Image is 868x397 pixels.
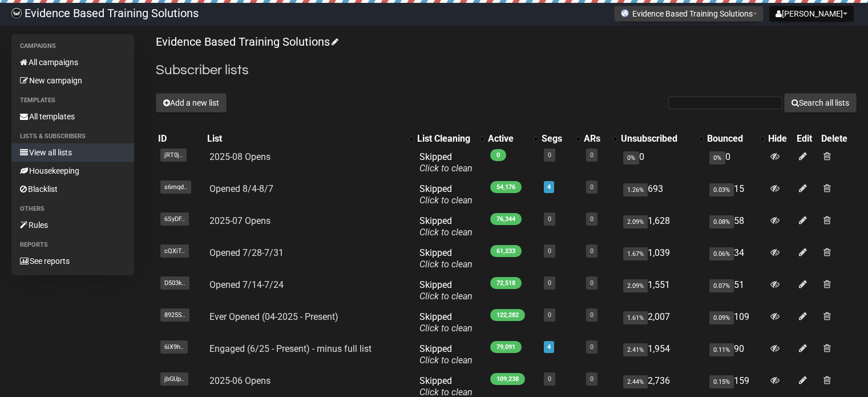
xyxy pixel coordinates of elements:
[11,238,134,252] li: Reports
[766,131,794,147] th: Hide: No sort applied, sorting is disabled
[620,9,629,18] img: favicons
[158,133,203,145] div: ID
[209,343,372,354] a: Engaged (6/25 - Present) - minus full list
[705,307,766,339] td: 109
[548,247,551,255] a: 0
[705,339,766,371] td: 90
[11,107,134,126] a: All templates
[419,151,473,174] span: Skipped
[623,151,639,165] span: 0%
[209,279,284,290] a: Opened 7/14-7/24
[709,151,725,165] span: 0%
[707,133,754,145] div: Bounced
[590,343,594,351] a: 0
[547,183,551,191] a: 4
[160,340,188,354] span: 6iX9h..
[160,244,189,258] span: cQXiT..
[705,131,766,147] th: Bounced: No sort applied, activate to apply an ascending sort
[11,252,134,270] a: See reports
[209,183,273,194] a: Opened 8/4-8/7
[548,375,551,383] a: 0
[490,309,525,321] span: 122,282
[207,133,403,145] div: List
[415,131,486,147] th: List Cleaning: No sort applied, activate to apply an ascending sort
[709,375,734,388] span: 0.15%
[590,151,594,159] a: 0
[548,311,551,319] a: 0
[488,133,528,145] div: Active
[619,147,705,179] td: 0
[419,259,473,270] a: Click to clean
[619,275,705,307] td: 1,551
[819,131,857,147] th: Delete: No sort applied, sorting is disabled
[490,149,506,161] span: 0
[623,247,648,260] span: 1.67%
[490,341,522,353] span: 79,091
[623,183,648,197] span: 1.26%
[160,308,189,322] span: 8925S..
[548,215,551,223] a: 0
[11,143,134,162] a: View all lists
[709,311,734,324] span: 0.09%
[160,276,189,290] span: D503k..
[542,133,570,145] div: Segs
[419,247,473,270] span: Skipped
[705,179,766,211] td: 15
[419,227,473,238] a: Click to clean
[156,131,205,147] th: ID: No sort applied, sorting is disabled
[11,8,22,18] img: 6a635aadd5b086599a41eda90e0773ac
[623,343,648,356] span: 2.41%
[11,202,134,216] li: Others
[419,163,473,174] a: Click to clean
[11,130,134,143] li: Lists & subscribers
[768,133,792,145] div: Hide
[486,131,539,147] th: Active: No sort applied, activate to apply an ascending sort
[419,279,473,302] span: Skipped
[590,311,594,319] a: 0
[490,277,522,289] span: 72,518
[619,131,705,147] th: Unsubscribed: No sort applied, activate to apply an ascending sort
[619,179,705,211] td: 693
[490,245,522,257] span: 61,233
[709,183,734,197] span: 0.03%
[709,247,734,260] span: 0.06%
[623,375,648,388] span: 2.44%
[705,275,766,307] td: 51
[769,6,854,22] button: [PERSON_NAME]
[419,355,473,366] a: Click to clean
[205,131,415,147] th: List: No sort applied, activate to apply an ascending sort
[419,215,473,238] span: Skipped
[490,181,522,193] span: 54,176
[821,133,854,145] div: Delete
[209,311,338,322] a: Ever Opened (04-2025 - Present)
[619,211,705,243] td: 1,628
[160,149,187,162] span: jRT0j..
[209,151,271,162] a: 2025-08 Opens
[590,279,594,287] a: 0
[209,215,271,226] a: 2025-07 Opens
[209,247,284,258] a: Opened 7/28-7/31
[590,247,594,255] a: 0
[590,215,594,223] a: 0
[709,343,734,356] span: 0.11%
[623,311,648,324] span: 1.61%
[209,375,271,386] a: 2025-06 Opens
[547,343,551,351] a: 4
[160,372,188,386] span: jbGUp..
[11,71,134,90] a: New campaign
[156,93,227,113] button: Add a new list
[705,211,766,243] td: 58
[705,147,766,179] td: 0
[539,131,582,147] th: Segs: No sort applied, activate to apply an ascending sort
[11,162,134,180] a: Housekeeping
[419,311,473,334] span: Skipped
[11,94,134,107] li: Templates
[160,181,191,194] span: s6mqd..
[590,183,594,191] a: 0
[621,133,693,145] div: Unsubscribed
[419,183,473,206] span: Skipped
[709,215,734,228] span: 0.08%
[623,215,648,228] span: 2.09%
[548,279,551,287] a: 0
[582,131,619,147] th: ARs: No sort applied, activate to apply an ascending sort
